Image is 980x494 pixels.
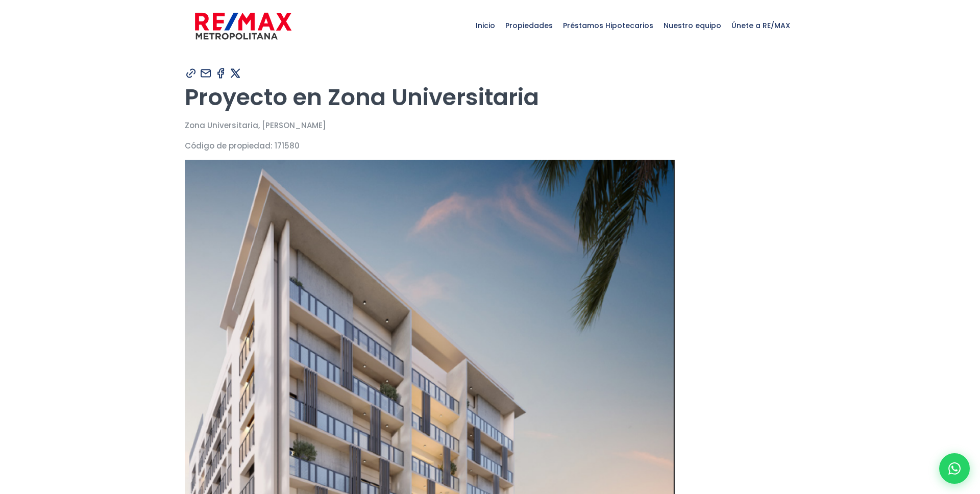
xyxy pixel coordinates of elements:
img: remax-metropolitana-logo [195,11,291,41]
img: Compartir [185,67,198,80]
span: Propiedades [500,10,558,41]
span: Inicio [471,10,500,41]
img: Compartir [200,67,212,80]
p: Zona Universitaria, [PERSON_NAME] [185,119,795,132]
img: Compartir [214,67,227,80]
img: Compartir [229,67,242,80]
span: 171580 [275,140,300,151]
span: Código de propiedad: [185,140,273,151]
span: Nuestro equipo [658,10,726,41]
span: Únete a RE/MAX [726,10,795,41]
span: Préstamos Hipotecarios [558,10,658,41]
h1: Proyecto en Zona Universitaria [185,83,795,111]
